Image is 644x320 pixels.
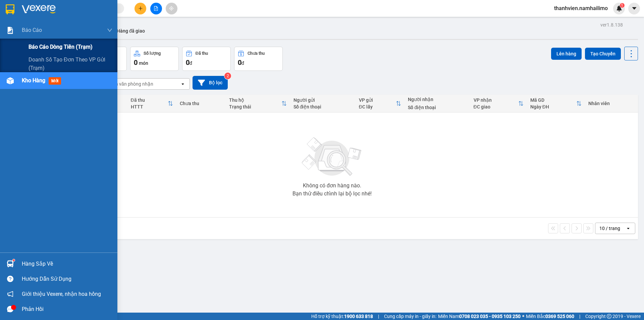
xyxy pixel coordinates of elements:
button: Chưa thu0đ [234,47,283,71]
div: Số điện thoại [408,105,467,110]
strong: 0708 023 035 - 0935 103 250 [459,314,521,319]
button: Lên hàng [551,48,582,60]
span: plus [138,6,143,11]
sup: 1 [13,259,15,261]
div: Số lượng [144,51,161,56]
div: HTTT [131,104,168,109]
span: Báo cáo dòng tiền (trạm) [29,43,93,51]
div: Ngày ĐH [530,104,576,109]
div: ver 1.8.138 [600,21,623,29]
span: Hỗ trợ kỹ thuật: [311,313,373,320]
th: Toggle SortBy [127,95,177,112]
svg: open [180,81,185,87]
button: Tạo Chuyến [585,48,621,60]
button: caret-down [628,3,640,14]
span: 0 [238,58,241,66]
th: Toggle SortBy [226,95,290,112]
span: đ [190,60,192,66]
span: message [7,306,13,312]
div: Bạn thử điều chỉnh lại bộ lọc nhé! [292,191,372,196]
button: file-add [150,3,162,14]
span: Báo cáo [22,26,42,34]
button: Đã thu0đ [182,47,231,71]
span: aim [169,6,174,11]
div: 10 / trang [599,225,620,232]
span: file-add [154,6,158,11]
button: aim [166,3,177,14]
sup: 1 [620,3,625,8]
span: món [139,60,148,66]
div: Không có đơn hàng nào. [303,183,361,188]
span: Miền Nam [438,313,521,320]
span: mới [49,77,61,85]
button: Số lượng0món [130,47,179,71]
strong: 0369 525 060 [545,314,574,319]
th: Toggle SortBy [356,95,405,112]
span: ⚪️ [522,315,524,318]
div: ĐC lấy [359,104,396,109]
div: VP nhận [474,97,518,103]
img: icon-new-feature [616,5,622,11]
div: Phản hồi [22,304,112,314]
div: Trạng thái [229,104,281,109]
div: Hàng sắp về [22,259,112,269]
span: Cung cấp máy in - giấy in: [384,313,436,320]
img: logo-vxr [6,4,14,14]
svg: open [626,226,631,231]
div: Thu hộ [229,97,281,103]
span: Giới thiệu Vexere, nhận hoa hồng [22,290,101,298]
div: ĐC giao [474,104,518,109]
th: Toggle SortBy [527,95,585,112]
div: Mã GD [530,97,576,103]
span: Doanh số tạo đơn theo VP gửi (trạm) [29,55,112,72]
div: Người gửi [293,97,352,103]
img: warehouse-icon [7,77,14,84]
span: Kho hàng [22,77,45,84]
div: Đã thu [131,97,168,103]
th: Toggle SortBy [470,95,527,112]
div: Số điện thoại [293,104,352,109]
span: Miền Bắc [526,313,574,320]
span: 1 [621,3,623,8]
button: Bộ lọc [193,76,228,90]
div: Nhân viên [588,101,635,106]
img: svg+xml;base64,PHN2ZyBjbGFzcz0ibGlzdC1wbHVnX19zdmciIHhtbG5zPSJodHRwOi8vd3d3LnczLm9yZy8yMDAwL3N2Zy... [299,133,366,180]
sup: 2 [224,73,231,79]
strong: 1900 633 818 [344,314,373,319]
span: copyright [607,314,611,319]
span: đ [241,60,244,66]
div: VP gửi [359,97,396,103]
span: 0 [186,58,190,66]
div: Hướng dẫn sử dụng [22,274,112,284]
button: Hàng đã giao [111,23,150,39]
div: Người nhận [408,97,467,102]
img: warehouse-icon [7,260,14,267]
div: Chưa thu [248,51,265,56]
span: | [378,313,379,320]
span: 0 [134,58,138,66]
div: Chưa thu [180,101,222,106]
span: notification [7,291,13,297]
img: solution-icon [7,27,14,34]
div: Chọn văn phòng nhận [107,81,153,87]
span: thanhvien.namhailimo [549,4,613,12]
button: plus [135,3,146,14]
span: question-circle [7,276,13,282]
span: | [579,313,580,320]
span: down [107,28,112,33]
span: caret-down [631,5,637,11]
div: Đã thu [196,51,208,56]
